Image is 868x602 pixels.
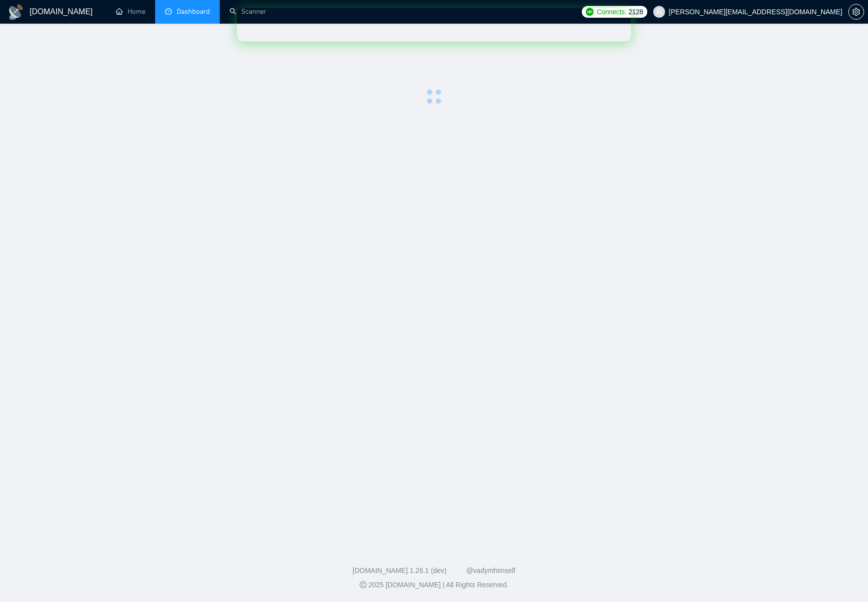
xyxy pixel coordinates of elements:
[353,567,447,574] a: [DOMAIN_NAME] 1.26.1 (dev)
[849,8,864,16] span: setting
[230,7,266,16] a: searchScanner
[466,567,515,574] a: @vadymhimself
[116,7,145,16] a: homeHome
[656,8,663,15] span: user
[835,569,858,592] iframe: Intercom live chat
[177,7,210,16] span: Dashboard
[8,4,24,20] img: logo
[848,4,864,20] button: setting
[848,8,864,16] a: setting
[165,8,172,15] span: dashboard
[360,581,367,588] span: copyright
[597,6,626,17] span: Connects:
[629,6,643,17] span: 2128
[237,8,631,41] iframe: Intercom live chat баннер
[8,580,860,590] div: 2025 [DOMAIN_NAME] | All Rights Reserved.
